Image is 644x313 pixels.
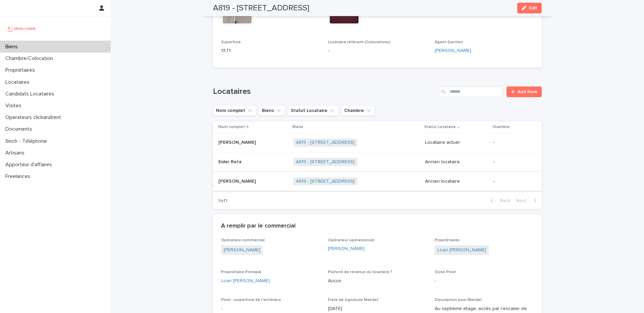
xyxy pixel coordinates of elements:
p: [PERSON_NAME] [218,177,257,184]
span: Superficie [221,40,241,44]
h2: A819 - [STREET_ADDRESS] [213,3,309,13]
button: Next [513,198,542,204]
h1: Locataires [213,87,436,97]
img: UCB0brd3T0yccxBKYDjQ [5,22,38,35]
p: Nom complet [218,123,245,131]
p: Candidats Locataires [3,91,60,97]
p: Locataires [3,79,35,85]
a: A819 - [STREET_ADDRESS] [296,140,355,145]
span: Opérateur commercial [221,238,265,242]
p: - [493,159,531,165]
p: Biens [292,123,303,131]
button: Edit [517,3,542,13]
p: Chambre [492,123,510,131]
input: Search [439,86,502,97]
span: Pinel : surperficie de l'extérieur [221,298,281,302]
p: - [493,140,531,145]
p: Propriétaires [3,67,40,73]
a: [PERSON_NAME] [224,247,260,254]
span: Agent Gestion [435,40,463,44]
a: Loan [PERSON_NAME] [437,247,486,254]
span: Back [496,198,511,203]
p: - [221,305,320,312]
span: Date de signature Mandat [328,298,378,302]
span: Add New [518,89,537,94]
span: Description pour Mandat [435,298,482,302]
a: A819 - [STREET_ADDRESS] [296,179,355,184]
span: Zone Pinel [435,270,456,274]
button: Nom complet [213,105,256,116]
a: A819 - [STREET_ADDRESS] [296,159,355,165]
p: Aucun [328,277,427,285]
p: Locataire actuel [425,140,488,145]
tr: [PERSON_NAME][PERSON_NAME] A819 - [STREET_ADDRESS] Locataire actuel- [213,133,542,152]
p: - [435,277,534,285]
p: Ancien locataire [425,179,488,184]
span: Propriétaire Principal [221,270,261,274]
p: Documents [3,126,38,132]
p: Visites [3,103,27,109]
span: Propriétaires [435,238,460,242]
p: - [328,47,427,54]
p: Ancien locataire [425,159,488,165]
p: Operateurs clickandrent [3,114,66,121]
a: Add New [506,86,542,97]
span: Opérateur opérationnel [328,238,374,242]
p: Statut Locataire [424,123,456,131]
p: Apporteur d'affaires [3,162,57,168]
h2: A remplir par le commercial [221,223,296,230]
p: Eider Reta [218,158,243,165]
tr: Eider RetaEider Reta A819 - [STREET_ADDRESS] Ancien locataire- [213,152,542,172]
p: Freelances [3,173,36,180]
span: Plafond de revenus du locataire ? [328,270,392,274]
a: Loan [PERSON_NAME] [221,277,270,285]
p: 1 of 1 [213,193,233,209]
p: [DATE] [328,305,427,312]
button: Back [485,198,513,204]
button: Chambre [341,105,375,116]
p: Chambre/Colocation [3,55,58,62]
p: - [493,179,531,184]
span: Locataire référent (Colocations) [328,40,390,44]
tr: [PERSON_NAME][PERSON_NAME] A819 - [STREET_ADDRESS] Ancien locataire- [213,172,542,191]
p: 13.71 [221,47,320,54]
p: Biens [3,44,23,50]
a: [PERSON_NAME] [328,245,365,252]
p: [PERSON_NAME] [218,138,257,145]
a: [PERSON_NAME] [435,47,471,54]
p: Sinch - Téléphone [3,138,52,144]
p: Artisans [3,150,30,156]
button: Statut Locataire [288,105,338,116]
span: Next [516,198,531,203]
button: Biens [259,105,285,116]
span: Edit [529,6,537,10]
